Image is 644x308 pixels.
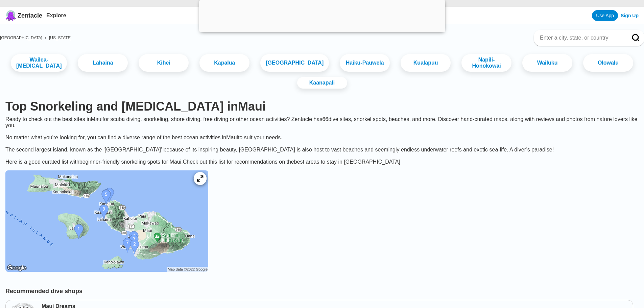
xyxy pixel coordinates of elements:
a: Olowalu [583,54,633,72]
span: › [45,35,46,40]
a: Kapalua [199,54,249,72]
a: Lahaina [78,54,128,72]
a: Explore [46,13,66,18]
a: Napili-Honokowai [461,54,511,72]
a: Haiku-Pauwela [340,54,390,72]
h1: Top Snorkeling and [MEDICAL_DATA] in Maui [5,99,639,114]
a: Wailuku [522,54,572,72]
a: Zentacle logoZentacle [5,10,42,21]
a: Kihei [139,54,189,72]
img: Maui dive site map [5,170,208,272]
a: Kualapuu [401,54,451,72]
a: Kaanapali [297,77,347,89]
a: [GEOGRAPHIC_DATA] [260,54,329,72]
a: Use App [592,10,618,21]
h2: Recommended dive shops [5,284,639,295]
a: [US_STATE] [49,35,72,40]
span: Zentacle [18,12,42,19]
a: best areas to stay in [GEOGRAPHIC_DATA] [294,159,400,165]
input: Enter a city, state, or country [539,34,622,41]
a: Wailea-[MEDICAL_DATA] [11,54,67,72]
a: beginner-friendly snorkeling spots for Maui. [79,159,183,165]
a: Sign Up [621,13,639,18]
img: Zentacle logo [5,10,16,21]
